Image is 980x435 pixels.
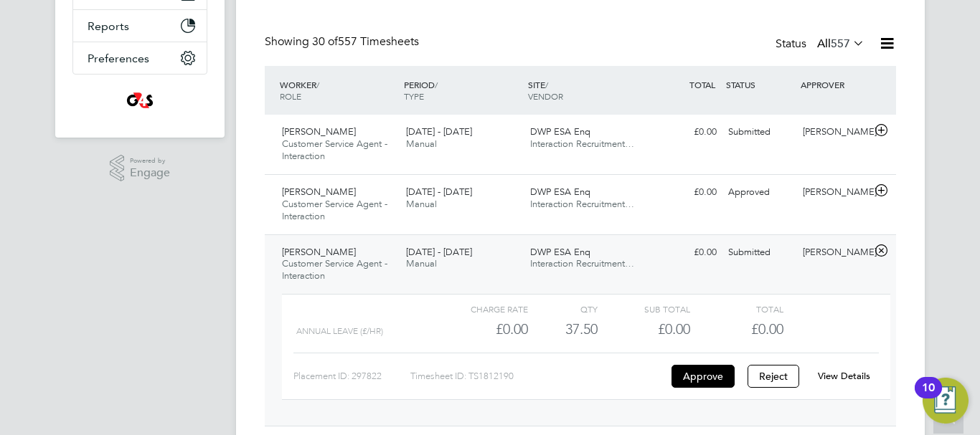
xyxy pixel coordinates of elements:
div: PERIOD [400,72,524,109]
div: [PERSON_NAME] [797,181,872,204]
a: Go to home page [72,89,207,112]
span: ROLE [280,90,301,102]
div: [PERSON_NAME] [797,241,872,264]
span: Manual [406,257,437,269]
span: Powered by [130,155,170,167]
span: 557 Timesheets [312,34,419,49]
div: Showing [265,34,422,49]
span: Preferences [88,52,149,65]
div: £0.00 [648,181,722,204]
span: £0.00 [751,320,783,338]
span: DWP ESA Enq [530,125,590,138]
span: [PERSON_NAME] [282,246,356,258]
span: Reports [88,19,129,33]
span: / [316,79,319,90]
div: Charge rate [435,300,528,317]
span: / [545,79,548,90]
button: Reports [73,10,207,42]
span: Interaction Recruitment… [530,198,634,210]
div: £0.00 [648,241,722,264]
span: Annual Leave (£/HR) [296,326,383,336]
span: 557 [831,37,850,51]
div: £0.00 [648,120,722,144]
button: Reject [748,365,799,388]
span: 30 of [312,34,338,49]
span: [DATE] - [DATE] [406,246,472,258]
div: Approved [722,181,797,204]
div: STATUS [722,72,797,97]
div: Status [776,34,867,54]
button: Approve [672,365,735,388]
span: DWP ESA Enq [530,246,590,258]
span: Interaction Recruitment… [530,138,634,150]
div: QTY [528,300,598,317]
span: [PERSON_NAME] [282,186,356,198]
div: Total [690,300,783,317]
label: All [817,37,864,51]
div: SITE [524,72,649,109]
span: [DATE] - [DATE] [406,186,472,198]
img: g4s4-logo-retina.png [123,89,157,112]
div: 10 [922,388,935,406]
div: Sub Total [598,300,690,317]
span: TOTAL [689,79,715,90]
div: £0.00 [435,317,528,341]
div: [PERSON_NAME] [797,120,872,144]
span: TYPE [404,90,424,102]
span: / [435,79,438,90]
div: Timesheet ID: TS1812190 [410,365,668,388]
button: Preferences [73,42,207,74]
span: Engage [130,167,170,179]
span: Customer Service Agent - Interaction [282,198,387,222]
div: Placement ID: 297822 [293,365,410,388]
span: VENDOR [528,90,563,102]
a: Powered byEngage [110,155,171,182]
button: Open Resource Center, 10 new notifications [923,378,969,424]
div: APPROVER [797,72,872,97]
div: £0.00 [598,317,690,341]
a: View Details [818,370,870,382]
div: WORKER [276,72,400,109]
span: Manual [406,138,437,150]
span: [DATE] - [DATE] [406,125,472,138]
div: Submitted [722,241,797,264]
span: Customer Service Agent - Interaction [282,138,387,162]
span: Interaction Recruitment… [530,257,634,269]
span: [PERSON_NAME] [282,125,356,138]
div: 37.50 [528,317,598,341]
div: Submitted [722,120,797,144]
span: Customer Service Agent - Interaction [282,257,387,282]
span: DWP ESA Enq [530,186,590,198]
span: Manual [406,198,437,210]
